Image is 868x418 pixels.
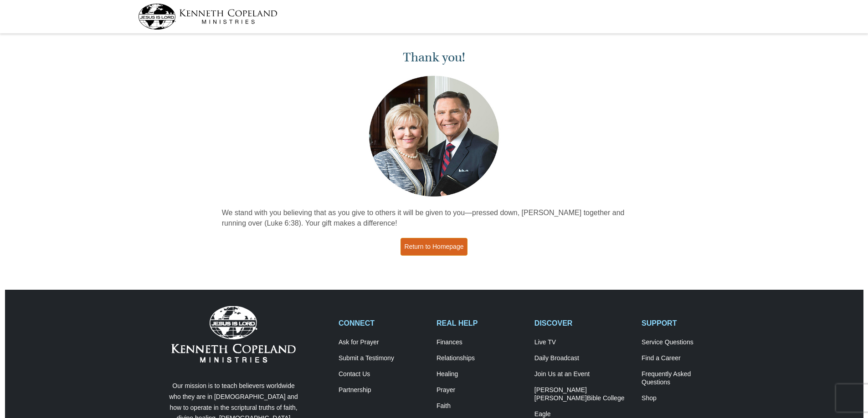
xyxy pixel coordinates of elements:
a: Relationships [437,354,525,363]
a: Daily Broadcast [534,354,632,363]
a: [PERSON_NAME] [PERSON_NAME]Bible College [534,386,632,403]
a: Find a Career [642,354,730,363]
img: Kenneth Copeland Ministries [171,306,296,363]
span: Bible College [587,394,625,402]
a: Shop [642,394,730,403]
a: Finances [437,338,525,347]
a: Join Us at an Event [534,370,632,378]
a: Service Questions [642,338,730,347]
a: Contact Us [339,370,427,378]
img: Kenneth and Gloria [367,74,501,199]
a: Submit a Testimony [339,354,427,363]
a: Return to Homepage [401,238,468,256]
h1: Thank you! [222,50,647,65]
h2: DISCOVER [534,319,632,327]
h2: CONNECT [339,319,427,327]
a: Faith [437,402,525,410]
a: Partnership [339,386,427,394]
a: Prayer [437,386,525,394]
h2: REAL HELP [437,319,525,327]
a: Live TV [534,338,632,347]
p: We stand with you believing that as you give to others it will be given to you—pressed down, [PER... [222,208,647,229]
img: kcm-header-logo.svg [138,4,277,30]
a: Ask for Prayer [339,338,427,347]
h2: SUPPORT [642,319,730,327]
a: Healing [437,370,525,378]
a: Frequently AskedQuestions [642,370,730,387]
